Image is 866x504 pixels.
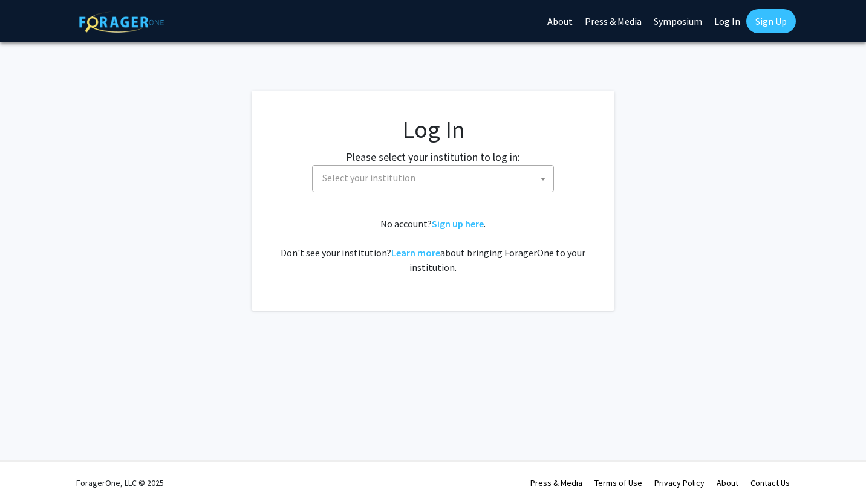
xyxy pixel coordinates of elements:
[76,462,164,504] div: ForagerOne, LLC © 2025
[276,216,590,274] div: No account? . Don't see your institution? about bringing ForagerOne to your institution.
[654,477,705,488] a: Privacy Policy
[530,477,582,488] a: Press & Media
[276,115,590,144] h1: Log In
[750,477,790,488] a: Contact Us
[594,477,642,488] a: Terms of Use
[312,165,554,192] span: Select your institution
[391,247,440,259] a: Learn more about bringing ForagerOne to your institution
[717,477,738,488] a: About
[322,172,415,184] span: Select your institution
[346,149,520,165] label: Please select your institution to log in:
[317,166,553,190] span: Select your institution
[746,9,796,33] a: Sign Up
[79,11,164,33] img: ForagerOne Logo
[432,218,484,230] a: Sign up here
